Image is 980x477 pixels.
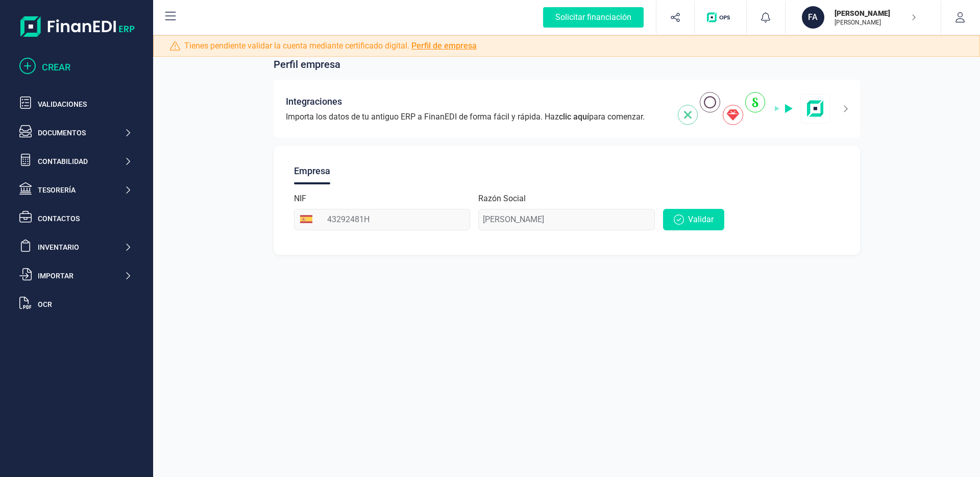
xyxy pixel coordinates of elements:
[184,40,477,52] span: Tienes pendiente validar la cuenta mediante certificado digital.
[38,99,132,109] div: Validaciones
[286,94,342,109] span: Integraciones
[798,1,928,34] button: FA[PERSON_NAME][PERSON_NAME]
[38,299,132,309] div: OCR
[531,1,656,34] button: Solicitar financiación
[663,209,724,230] button: Validar
[678,92,830,125] img: integrations-img
[38,128,124,138] div: Documentos
[411,41,477,51] a: Perfil de empresa
[286,111,645,123] span: Importa los datos de tu antiguo ERP a FinanEDI de forma fácil y rápida. Haz para comenzar.
[802,6,824,29] div: FA
[38,156,124,166] div: Contabilidad
[688,213,714,226] span: Validar
[38,242,124,252] div: Inventario
[274,57,340,71] span: Perfil empresa
[835,8,916,18] p: [PERSON_NAME]
[38,271,124,281] div: Importar
[20,16,135,37] img: Logo Finanedi
[559,112,589,122] span: clic aquí
[478,193,526,205] label: Razón Social
[294,193,306,205] label: NIF
[835,18,916,27] p: [PERSON_NAME]
[38,185,124,195] div: Tesorería
[543,7,644,28] div: Solicitar financiación
[707,12,734,22] img: Logo de OPS
[294,158,330,184] div: Empresa
[701,1,740,34] button: Logo de OPS
[38,213,132,224] div: Contactos
[42,60,132,75] div: CREAR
